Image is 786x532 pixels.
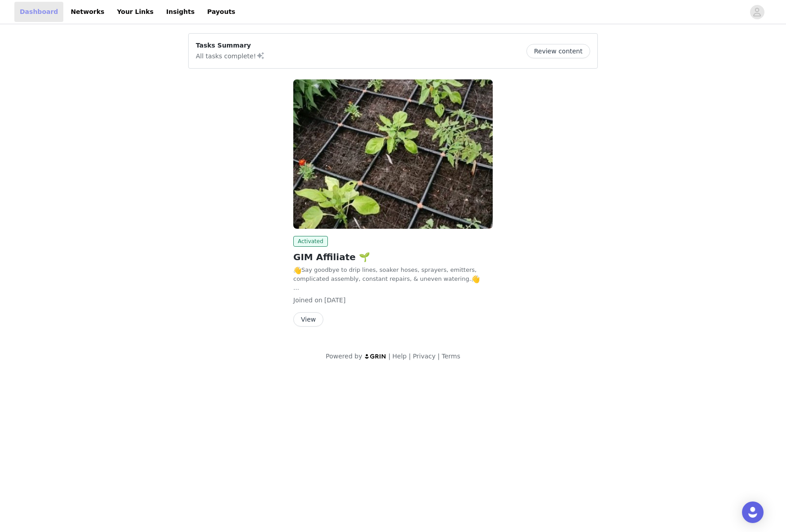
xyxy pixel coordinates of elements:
span: [DATE] [324,297,345,304]
a: Help [393,353,407,360]
p: Say goodbye to drip lines, soaker hoses, sprayers, emitters, complicated assembly, constant repai... [293,266,493,283]
p: All tasks complete! [196,50,265,61]
img: Garden in Minutes (Shopify) [293,79,493,229]
a: Dashboard [14,2,63,22]
a: Networks [65,2,110,22]
span: | [389,353,391,360]
a: Your Links [111,2,159,22]
a: Terms [442,353,460,360]
img: 👋 [471,275,480,283]
div: avatar [753,5,761,19]
a: Payouts [202,2,241,22]
img: logo [364,353,387,359]
button: Review content [526,44,590,58]
div: Open Intercom Messenger [742,501,764,523]
a: Insights [161,2,200,22]
p: Tasks Summary [196,41,265,50]
span: Joined on [293,297,322,304]
a: Privacy [413,353,436,360]
span: | [409,353,411,360]
span: | [437,353,440,360]
a: View [293,316,323,323]
img: 👋 [293,266,301,275]
span: Activated [293,236,328,247]
h2: GIM Affiliate 🌱 [293,250,493,264]
span: Powered by [326,353,362,360]
button: View [293,312,323,327]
